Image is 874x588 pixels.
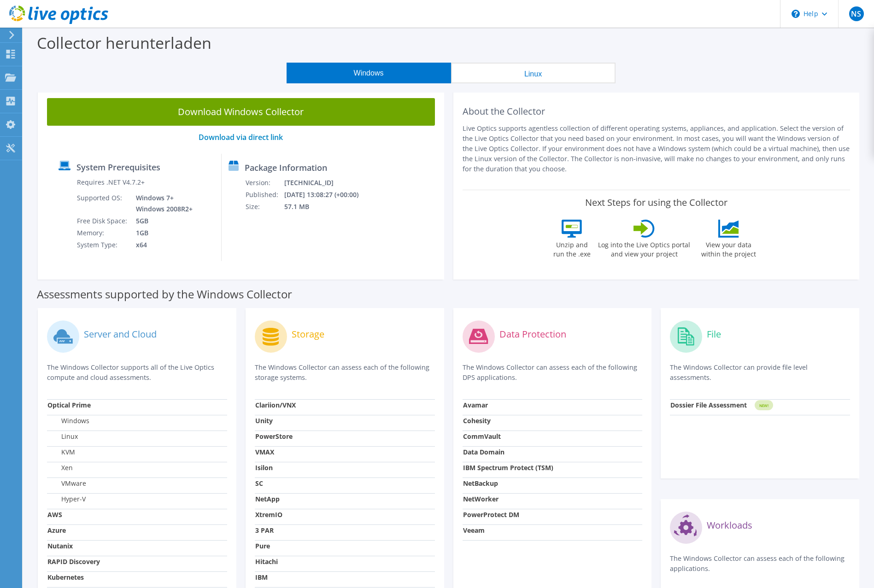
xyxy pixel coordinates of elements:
label: Package Information [245,163,327,172]
label: KVM [47,448,75,457]
p: The Windows Collector can assess each of the following storage systems. [255,362,435,383]
p: The Windows Collector can assess each of the following applications. [670,553,850,574]
strong: Avamar [463,401,488,409]
label: Collector herunterladen [37,32,211,53]
td: 5GB [129,215,194,227]
label: VMware [47,479,86,488]
strong: Kubernetes [47,573,84,582]
label: Hyper-V [47,495,86,504]
label: Storage [292,330,324,339]
button: Linux [451,63,616,83]
label: System Prerequisites [76,163,160,172]
svg: \n [792,10,800,18]
strong: Dossier File Assessment [670,401,747,409]
strong: PowerStore [255,432,293,441]
td: 57.1 MB [284,201,370,213]
td: x64 [129,239,194,251]
label: Server and Cloud [84,330,157,339]
label: Unzip and run the .exe [551,238,593,259]
strong: XtremIO [255,510,282,519]
strong: IBM Spectrum Protect (TSM) [463,463,553,472]
label: Xen [47,463,73,472]
tspan: NEW! [759,403,768,408]
td: Windows 7+ Windows 2008R2+ [129,192,194,215]
td: Memory: [76,227,129,239]
strong: Data Domain [463,448,504,456]
td: 1GB [129,227,194,239]
strong: IBM [255,573,268,582]
label: Windows [47,416,89,425]
strong: Clariion/VNX [255,401,296,409]
strong: NetBackup [463,479,498,488]
span: NS [849,6,864,21]
a: Download Windows Collector [47,98,435,126]
strong: RAPID Discovery [47,557,100,566]
td: [TECHNICAL_ID] [284,177,370,189]
label: File [707,330,721,339]
strong: VMAX [255,448,274,456]
strong: Hitachi [255,557,278,566]
button: Windows [287,63,451,83]
label: Requires .NET V4.7.2+ [77,178,145,187]
td: Supported OS: [76,192,129,215]
td: System Type: [76,239,129,251]
strong: NetWorker [463,495,499,503]
td: Size: [245,201,284,213]
strong: Nutanix [47,541,73,550]
strong: 3 PAR [255,526,274,535]
label: Next Steps for using the Collector [585,197,727,208]
p: Live Optics supports agentless collection of different operating systems, appliances, and applica... [463,123,851,174]
strong: Veeam [463,526,485,535]
h2: About the Collector [463,106,851,117]
strong: PowerProtect DM [463,510,519,519]
strong: NetApp [255,495,280,503]
a: Download via direct link [199,132,283,142]
label: View your data within the project [695,238,762,259]
td: Free Disk Space: [76,215,129,227]
strong: Cohesity [463,416,491,425]
td: Version: [245,177,284,189]
td: [DATE] 13:08:27 (+00:00) [284,189,370,201]
strong: CommVault [463,432,501,441]
td: Published: [245,189,284,201]
strong: AWS [47,510,62,519]
label: Workloads [707,521,752,530]
p: The Windows Collector can assess each of the following DPS applications. [463,362,643,383]
p: The Windows Collector can provide file level assessments. [670,362,850,383]
strong: Unity [255,416,273,425]
strong: SC [255,479,263,488]
strong: Pure [255,541,270,550]
label: Linux [47,432,78,441]
p: The Windows Collector supports all of the Live Optics compute and cloud assessments. [47,362,227,383]
strong: Azure [47,526,66,535]
strong: Isilon [255,463,273,472]
label: Data Protection [499,330,566,339]
label: Assessments supported by the Windows Collector [37,290,292,299]
strong: Optical Prime [47,401,91,409]
label: Log into the Live Optics portal and view your project [598,238,691,259]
